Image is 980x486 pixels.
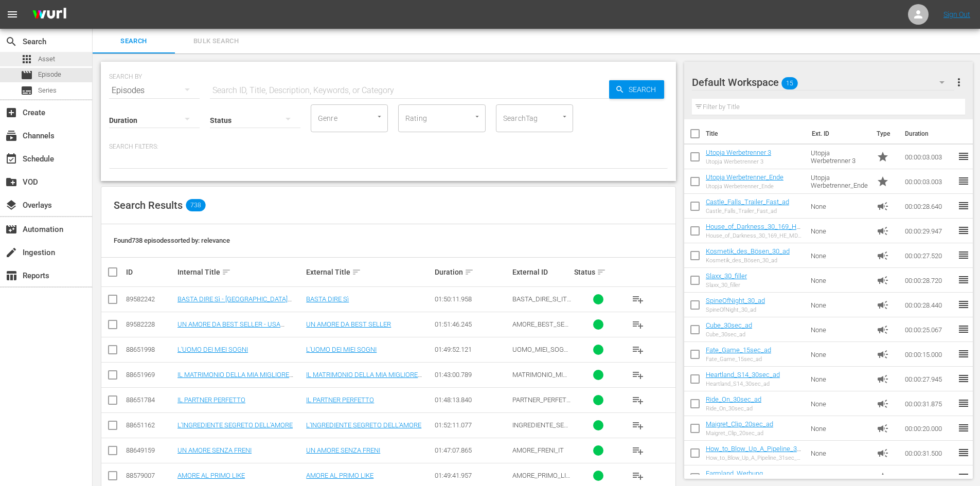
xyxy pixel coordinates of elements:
[126,320,174,328] div: 89582228
[306,472,373,479] a: AMORE AL PRIMO LIKE
[807,194,872,219] td: None
[706,420,773,428] a: Maigret_Clip_20sec_ad
[957,200,970,212] span: reorder
[901,145,957,169] td: 00:00:03.003
[352,267,361,277] span: sort
[877,299,889,311] span: Ad
[512,446,564,454] span: AMORE_FRENI_IT
[632,419,644,431] span: playlist_add
[632,293,644,305] span: playlist_add
[126,472,174,479] div: 88579007
[957,274,970,286] span: reorder
[706,445,801,460] a: How_to_Blow_Up_A_Pipeline_31sec_ad
[181,35,251,47] span: Bulk Search
[626,312,650,337] button: playlist_add
[109,76,200,105] div: Episodes
[877,200,889,212] span: Ad
[807,293,872,317] td: None
[306,346,377,353] a: L'UOMO DEI MIEI SOGNI
[5,35,17,48] span: Search
[706,331,752,338] div: Cube_30sec_ad
[177,446,252,454] a: UN AMORE SENZA FRENI
[186,199,205,211] span: 738
[632,444,644,457] span: playlist_add
[957,224,970,237] span: reorder
[126,346,174,353] div: 88651998
[512,320,571,344] span: AMORE_BEST_SELLER_IT_NEW_VERSION
[706,455,803,461] div: How_to_Blow_Up_A_Pipeline_31sec_ad
[435,266,509,278] div: Duration
[901,293,957,317] td: 00:00:28.440
[435,472,509,479] div: 01:49:41.957
[512,346,570,361] span: UOMO_MIEI_SOGNI_IT
[807,416,872,441] td: None
[512,396,571,411] span: PARTNER_PERFETTO_IT
[626,337,650,362] button: playlist_add
[609,80,664,99] button: Search
[706,257,790,264] div: Kosmetik_des_Bösen_30_ad
[625,80,664,99] span: Search
[21,53,33,65] span: Asset
[901,317,957,342] td: 00:00:25.067
[5,269,17,282] span: Reports
[5,246,17,259] span: Ingestion
[632,369,644,381] span: playlist_add
[435,446,509,454] div: 01:47:07.865
[177,371,293,386] a: IL MATRIMONIO DELLA MIA MIGLIORE AMICA
[435,396,509,404] div: 01:48:13.840
[5,106,17,119] span: Create
[901,342,957,367] td: 00:00:15.000
[177,320,284,336] a: UN AMORE DA BEST SELLER - USA QUESTO
[706,272,747,280] a: Slaxx_30_filler
[306,421,421,429] a: L'INGREDIENTE SEGRETO DELL'AMORE
[877,447,889,459] span: Ad
[626,363,650,387] button: playlist_add
[306,396,374,404] a: IL PARTNER PERFETTO
[512,371,571,386] span: MATRIMONIO_MIGLIORE_AMICA_IT
[957,298,970,311] span: reorder
[512,421,568,437] span: INGREDIENTE_SEGRETO_AMORE_IT
[706,282,747,289] div: Slaxx_30_filler
[114,237,230,244] span: Found 738 episodes sorted by: relevance
[706,371,780,379] a: Heartland_S14_30sec_ad
[626,438,650,463] button: playlist_add
[626,287,650,312] button: playlist_add
[706,247,790,255] a: Kosmetik_des_Bösen_30_ad
[435,320,509,328] div: 01:51:46.245
[114,199,183,211] span: Search Results
[126,421,174,429] div: 88651162
[5,199,17,211] span: Overlays
[706,173,783,181] a: Utopja Werbetrenner_Ende
[807,145,872,169] td: Utopja Werbetrenner 3
[706,307,765,313] div: SpineOfNight_30_ad
[560,112,569,121] button: Open
[632,344,644,356] span: playlist_add
[901,367,957,391] td: 00:00:27.945
[177,266,303,278] div: Internal Title
[706,119,806,148] th: Title
[99,35,169,47] span: Search
[5,153,17,165] span: Schedule
[953,76,965,88] span: more_vert
[807,367,872,391] td: None
[877,274,889,286] span: Ad
[877,225,889,237] span: Ad
[706,158,771,165] div: Utopja Werbetrenner 3
[706,405,761,412] div: Ride_On_30sec_ad
[901,268,957,293] td: 00:00:28.720
[901,416,957,441] td: 00:00:20.000
[6,8,19,21] span: menu
[5,223,17,236] span: Automation
[435,295,509,303] div: 01:50:11.958
[807,243,872,268] td: None
[21,84,33,97] span: Series
[901,243,957,268] td: 00:00:27.520
[807,317,872,342] td: None
[706,395,761,403] a: Ride_On_30sec_ad
[706,381,780,387] div: Heartland_S14_30sec_ad
[877,151,889,163] span: Promo
[177,396,245,404] a: IL PARTNER PERFETTO
[807,441,872,465] td: None
[877,398,889,410] span: Ad
[306,320,391,328] a: UN AMORE DA BEST SELLER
